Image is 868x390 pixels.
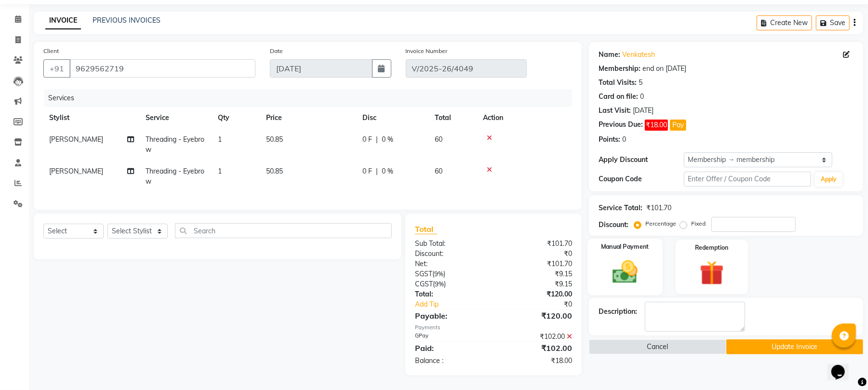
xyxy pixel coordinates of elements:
div: ₹9.15 [494,269,579,279]
div: Payments [415,323,572,332]
button: Pay [670,120,686,131]
iframe: chat widget [828,351,858,380]
div: end on [DATE] [642,64,686,74]
button: Apply [815,172,842,187]
div: 0 [622,134,626,145]
span: 50.85 [266,167,283,175]
div: Card on file: [599,92,638,102]
th: Disc [357,107,429,129]
a: Add Tip [408,299,508,309]
span: 0 % [382,166,393,176]
span: CGST [415,280,433,288]
img: _gift.svg [692,258,732,288]
span: 1 [218,135,222,144]
div: Previous Due: [599,120,643,131]
label: Invoice Number [406,47,448,55]
div: Coupon Code [599,174,683,184]
span: SGST [415,269,432,278]
div: GPay [408,332,494,342]
label: Date [270,47,283,55]
div: ( ) [408,269,494,279]
div: ₹120.00 [494,310,579,322]
div: Sub Total: [408,239,494,249]
input: Enter Offer / Coupon Code [684,172,811,187]
div: ₹9.15 [494,279,579,289]
div: 0 [640,92,644,102]
label: Fixed [691,219,706,228]
div: ₹120.00 [494,289,579,299]
div: Payable: [408,310,494,322]
button: Save [816,15,850,30]
span: Total [415,224,437,234]
th: Total [429,107,477,129]
div: ₹101.70 [494,239,579,249]
div: ₹101.70 [494,259,579,269]
span: Threading - Eyebrow [146,167,204,186]
div: 5 [639,78,642,88]
span: [PERSON_NAME] [49,135,103,144]
span: | [376,166,378,176]
span: | [376,134,378,145]
button: Create New [757,15,812,30]
span: [PERSON_NAME] [49,167,103,175]
a: INVOICE [45,12,81,29]
div: Net: [408,259,494,269]
div: Services [44,89,579,107]
div: ₹102.00 [494,332,579,342]
span: ₹18.00 [645,120,668,131]
label: Manual Payment [601,242,649,252]
div: Total Visits: [599,78,637,88]
div: Description: [599,307,637,317]
img: _cash.svg [604,257,646,287]
div: ₹102.00 [494,342,579,354]
div: Apply Discount [599,155,683,165]
button: Cancel [589,339,726,354]
div: Balance : [408,356,494,366]
label: Redemption [695,243,728,252]
th: Qty [212,107,260,129]
div: ₹18.00 [494,356,579,366]
div: Membership: [599,64,641,74]
div: ( ) [408,279,494,289]
label: Percentage [645,219,676,228]
div: [DATE] [633,106,654,116]
span: 0 % [382,134,393,145]
span: 60 [435,135,442,144]
div: Service Total: [599,203,642,213]
th: Stylist [43,107,140,129]
span: 0 F [362,134,372,145]
input: Search [175,223,392,238]
span: 0 F [362,166,372,176]
div: ₹0 [508,299,579,309]
div: Discount: [599,220,628,230]
div: ₹101.70 [646,203,671,213]
span: 60 [435,167,442,175]
div: Discount: [408,249,494,259]
label: Client [43,47,59,55]
span: 1 [218,167,222,175]
div: Name: [599,50,620,60]
button: +91 [43,59,70,78]
th: Price [260,107,357,129]
span: 50.85 [266,135,283,144]
div: Last Visit: [599,106,631,116]
button: Update Invoice [726,339,863,354]
th: Service [140,107,212,129]
th: Action [477,107,572,129]
a: PREVIOUS INVOICES [93,16,160,25]
span: 9% [435,280,444,288]
div: Total: [408,289,494,299]
input: Search by Name/Mobile/Email/Code [69,59,255,78]
div: Paid: [408,342,494,354]
span: 9% [434,270,443,278]
a: Venkatesh [622,50,655,60]
div: Points: [599,134,620,145]
div: ₹0 [494,249,579,259]
span: Threading - Eyebrow [146,135,204,154]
